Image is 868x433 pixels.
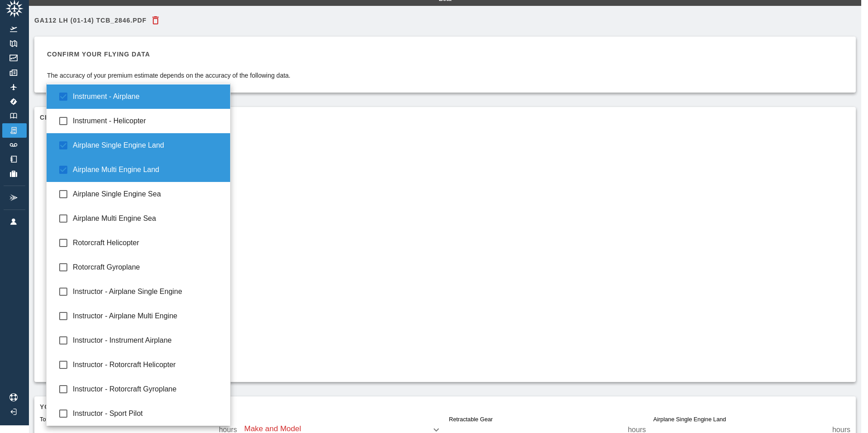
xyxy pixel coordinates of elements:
[73,116,223,126] span: Instrument - Helicopter
[73,408,223,419] span: Instructor - Sport Pilot
[73,213,223,224] span: Airplane Multi Engine Sea
[73,359,223,370] span: Instructor - Rotorcraft Helicopter
[73,311,223,321] span: Instructor - Airplane Multi Engine
[73,140,223,151] span: Airplane Single Engine Land
[73,335,223,346] span: Instructor - Instrument Airplane
[73,164,223,175] span: Airplane Multi Engine Land
[73,189,223,200] span: Airplane Single Engine Sea
[73,384,223,395] span: Instructor - Rotorcraft Gyroplane
[73,91,223,102] span: Instrument - Airplane
[73,262,223,273] span: Rotorcraft Gyroplane
[73,286,223,297] span: Instructor - Airplane Single Engine
[73,237,223,248] span: Rotorcraft Helicopter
